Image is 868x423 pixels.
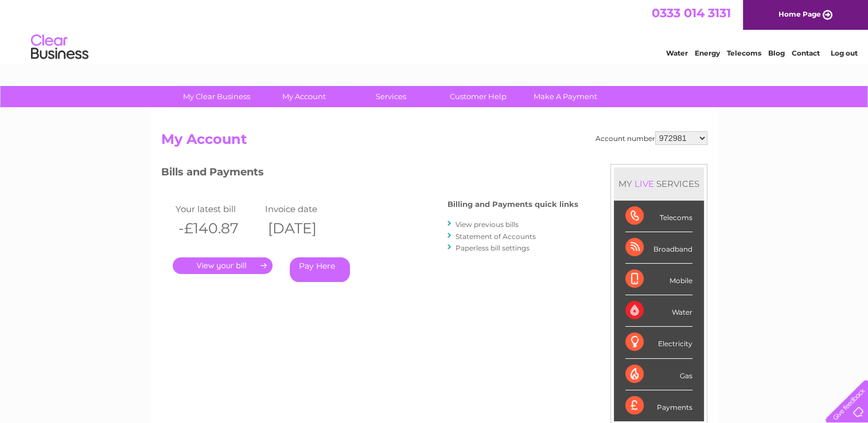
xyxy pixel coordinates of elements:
[632,178,656,189] div: LIVE
[161,164,578,184] h3: Bills and Payments
[173,201,262,217] td: Your latest bill
[256,86,351,107] a: My Account
[652,6,731,20] a: 0333 014 3131
[456,220,519,229] a: View previous bills
[173,217,262,240] th: -£140.87
[695,49,720,57] a: Energy
[518,86,613,107] a: Make A Payment
[290,257,350,282] a: Pay Here
[30,30,89,65] img: logo.png
[666,49,688,57] a: Water
[625,201,692,232] div: Telecoms
[456,244,530,252] a: Paperless bill settings
[169,86,264,107] a: My Clear Business
[447,200,578,209] h4: Billing and Payments quick links
[614,167,704,200] div: MY SERVICES
[625,390,692,421] div: Payments
[262,217,352,240] th: [DATE]
[625,295,692,327] div: Water
[344,86,438,107] a: Services
[625,327,692,358] div: Electricity
[625,232,692,264] div: Broadband
[792,49,820,57] a: Contact
[161,131,707,153] h2: My Account
[768,49,785,57] a: Blog
[830,49,857,57] a: Log out
[595,131,707,145] div: Account number
[431,86,526,107] a: Customer Help
[727,49,761,57] a: Telecoms
[262,201,352,217] td: Invoice date
[164,6,706,56] div: Clear Business is a trading name of Verastar Limited (registered in [GEOGRAPHIC_DATA] No. 3667643...
[625,359,692,390] div: Gas
[456,232,536,241] a: Statement of Accounts
[625,264,692,295] div: Mobile
[173,257,273,274] a: .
